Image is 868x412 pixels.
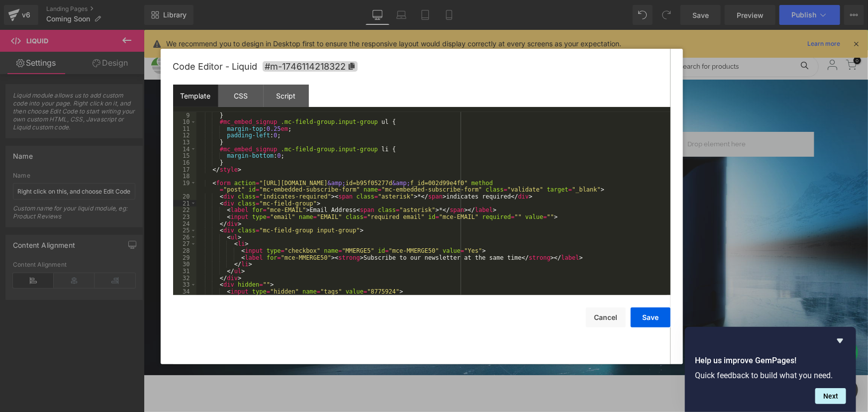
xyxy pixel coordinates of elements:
[173,180,196,193] div: 19
[586,308,626,327] button: Cancel
[173,240,196,247] div: 27
[263,61,358,72] span: Click to copy
[173,281,196,288] div: 33
[173,234,196,241] div: 26
[57,120,142,136] p: New product
[173,200,196,207] div: 21
[834,335,846,347] button: Hide survey
[815,388,846,404] button: Next question
[173,112,196,119] div: 9
[173,254,196,261] div: 29
[173,173,196,180] div: 18
[173,193,196,200] div: 20
[54,151,313,199] strong: cold-weather performance
[173,159,196,166] div: 16
[173,213,196,220] div: 23
[54,209,336,256] h1: Sign up now to get first access to our all-new intelligent dehumidification designed for cold env...
[173,288,196,295] div: 34
[173,166,196,173] div: 17
[173,227,196,234] div: 25
[173,206,196,213] div: 22
[695,335,846,404] div: Help us improve GemPages!
[173,152,196,159] div: 15
[173,220,196,227] div: 24
[173,261,196,268] div: 30
[173,275,196,282] div: 32
[631,308,671,327] button: Save
[173,268,196,275] div: 31
[173,146,196,153] div: 14
[173,85,218,107] div: Template
[173,125,196,132] div: 11
[695,371,846,380] p: Quick feedback to build what you need.
[173,118,196,125] div: 10
[173,132,196,139] div: 12
[218,85,264,107] div: CSS
[173,247,196,254] div: 28
[264,85,309,107] div: Script
[695,355,846,367] h2: Help us improve GemPages!
[54,151,371,199] h1: The next-generation of is coming...
[173,139,196,146] div: 13
[173,61,258,72] span: Code Editor - Liquid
